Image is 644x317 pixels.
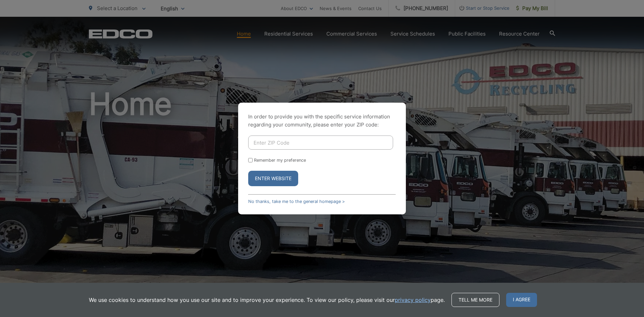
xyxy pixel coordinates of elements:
[248,136,393,150] input: Enter ZIP Code
[451,293,499,307] a: Tell me more
[506,293,537,307] span: I agree
[395,296,431,304] a: privacy policy
[248,171,298,186] button: Enter Website
[248,199,345,204] a: No thanks, take me to the general homepage >
[254,158,306,163] label: Remember my preference
[248,113,396,129] p: In order to provide you with the specific service information regarding your community, please en...
[89,296,445,304] p: We use cookies to understand how you use our site and to improve your experience. To view our pol...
